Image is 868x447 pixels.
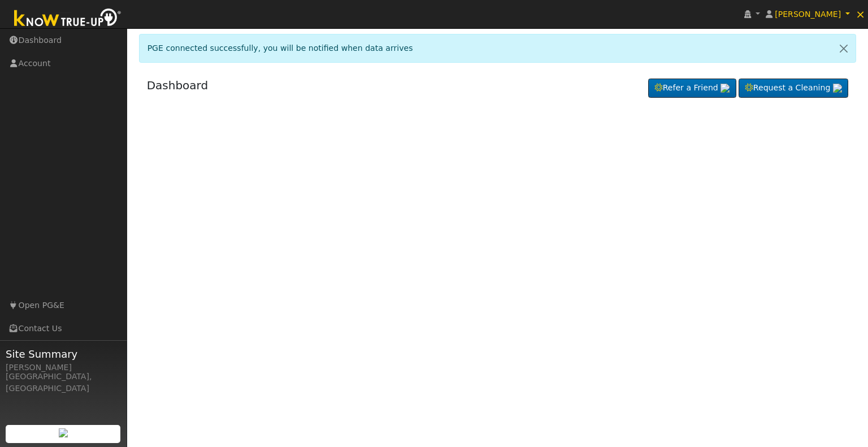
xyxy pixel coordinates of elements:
div: PGE connected successfully, you will be notified when data arrives [139,34,857,63]
img: retrieve [833,84,842,93]
span: [PERSON_NAME] [775,10,841,19]
div: [PERSON_NAME] [6,362,121,374]
img: Know True-Up [8,6,127,32]
span: Site Summary [6,346,121,362]
a: Request a Cleaning [739,79,848,98]
img: retrieve [59,428,68,437]
a: Close [832,34,856,62]
span: × [856,7,865,21]
img: retrieve [721,84,730,93]
a: Dashboard [147,79,209,92]
a: Refer a Friend [648,79,736,98]
div: [GEOGRAPHIC_DATA], [GEOGRAPHIC_DATA] [6,371,121,394]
